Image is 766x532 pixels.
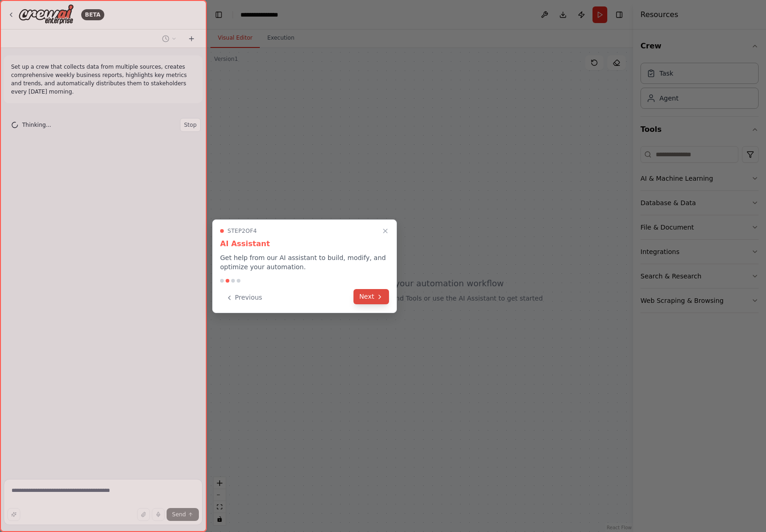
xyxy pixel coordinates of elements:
h3: AI Assistant [220,238,389,249]
button: Previous [220,290,268,305]
span: Step 2 of 4 [227,227,257,235]
button: Close walkthrough [380,225,391,236]
button: Hide left sidebar [212,8,225,21]
button: Next [353,289,389,304]
p: Get help from our AI assistant to build, modify, and optimize your automation. [220,253,389,272]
